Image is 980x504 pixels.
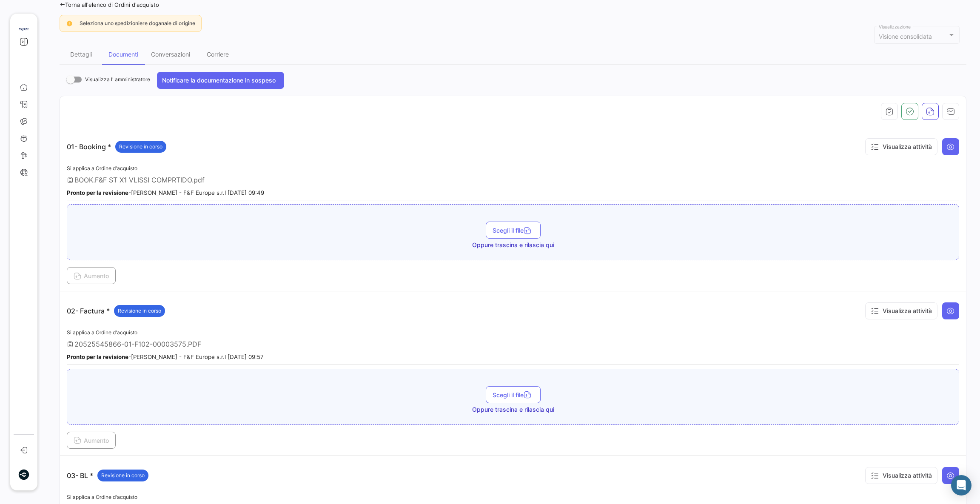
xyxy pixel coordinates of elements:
span: Si applica a Ordine d'acquisto [67,329,137,336]
div: Conversazioni [151,51,190,58]
small: - [PERSON_NAME] - F&F Europe s.r.l [DATE] 09:49 [67,189,264,196]
mat-select-trigger: Visione consolidata [879,33,932,40]
span: Scegli il file [493,391,534,399]
div: Abrir Intercom Messenger [951,475,971,495]
a: Torna all'elenco di Ordini d'acquisto [60,1,159,8]
p: 02- Factura * [67,305,165,317]
button: Visualizza attività [865,467,937,484]
button: Scegli il file [486,222,541,239]
span: Visualizza l' amministratore [85,74,150,85]
span: 20525545866-01-F102-00003575.PDF [74,340,201,348]
span: Oppure trascina e rilascia qui [472,241,554,249]
button: Scegli il file [486,386,541,403]
span: Oppure trascina e rilascia qui [472,405,554,414]
div: Dettagli [70,51,92,58]
b: Pronto per la revisione [67,189,128,196]
p: 01- Booking * [67,141,166,153]
span: Revisione in corso [119,143,162,151]
button: Aumento [67,267,116,284]
span: Revisione in corso [118,307,161,315]
span: BOOK.F&F ST X1 VLISSI COMPRTIDO.pdf [74,176,205,184]
span: Aumento [74,272,109,279]
b: Pronto per la revisione [67,353,128,360]
button: Notificare la documentazione in sospeso [157,72,284,89]
small: - [PERSON_NAME] - F&F Europe s.r.l [DATE] 09:57 [67,353,264,360]
span: Aumento [74,437,109,444]
span: Seleziona uno spedizioniere doganale di origine [80,20,195,26]
span: Si applica a Ordine d'acquisto [67,165,137,171]
button: Visualizza attività [865,138,937,155]
p: 03- BL * [67,470,148,481]
div: Documenti [108,51,138,58]
button: Aumento [67,432,116,449]
span: Scegli il file [493,227,534,234]
img: Logo+OrganicSur.png [18,24,29,35]
span: Si applica a Ordine d'acquisto [67,494,137,500]
div: Corriere [207,51,229,58]
button: Visualizza attività [865,302,937,319]
span: Revisione in corso [101,472,145,479]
